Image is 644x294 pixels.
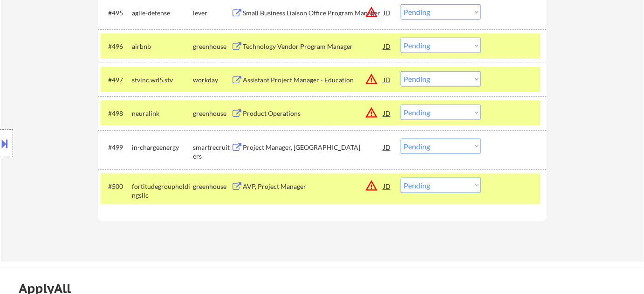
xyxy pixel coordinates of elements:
div: JD [383,178,392,194]
div: #496 [108,42,124,51]
div: greenhouse [193,109,231,118]
div: JD [383,38,392,54]
div: workday [193,75,231,85]
div: #495 [108,8,124,18]
div: JD [383,4,392,21]
div: greenhouse [193,42,231,51]
div: AVP, Project Manager [243,182,384,191]
div: JD [383,139,392,155]
div: Assistant Project Manager - Education [243,75,384,85]
div: greenhouse [193,182,231,191]
div: Product Operations [243,109,384,118]
div: Small Business Liaison Office Program Manager [243,8,384,18]
div: airbnb [132,42,193,51]
div: lever [193,8,231,18]
button: warning_amber [365,73,378,86]
div: Project Manager, [GEOGRAPHIC_DATA] [243,143,384,152]
button: warning_amber [365,179,378,192]
button: warning_amber [365,6,378,19]
button: warning_amber [365,106,378,119]
div: smartrecruiters [193,143,231,161]
div: JD [383,105,392,121]
div: JD [383,71,392,88]
div: agile-defense [132,8,193,18]
div: Technology Vendor Program Manager [243,42,384,51]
